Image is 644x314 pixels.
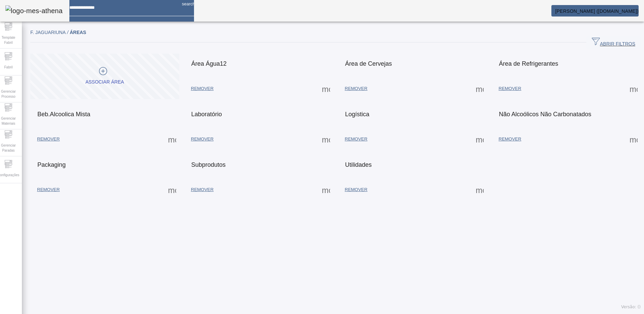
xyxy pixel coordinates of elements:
[34,184,63,196] button: REMOVER
[320,83,332,95] button: Mais
[345,60,392,67] span: Área de Cervejas
[345,85,367,92] span: REMOVER
[621,305,641,309] span: Versão: ()
[37,136,60,143] span: REMOVER
[67,30,68,35] em: /
[320,184,332,196] button: Mais
[345,161,372,168] span: Utilidades
[2,63,14,72] span: Fabril
[37,161,66,168] span: Packaging
[5,5,63,16] img: logo-mes-athena
[188,133,217,145] button: REMOVER
[498,85,521,92] span: REMOVER
[191,186,214,193] span: REMOVER
[345,136,367,143] span: REMOVER
[191,136,214,143] span: REMOVER
[342,133,371,145] button: REMOVER
[474,133,486,145] button: Mais
[30,54,179,99] button: Associar área
[188,184,217,196] button: REMOVER
[86,79,124,86] div: Associar área
[191,60,227,67] span: Área Água12
[555,8,639,14] span: [PERSON_NAME] ([DOMAIN_NAME])
[37,186,60,193] span: REMOVER
[342,184,371,196] button: REMOVER
[70,30,86,35] span: ÁREAS
[166,133,178,145] button: Mais
[166,184,178,196] button: Mais
[30,30,70,35] span: F. Jaguariuna
[191,85,214,92] span: REMOVER
[499,60,558,67] span: Área de Refrigerantes
[345,186,367,193] span: REMOVER
[498,136,521,143] span: REMOVER
[188,83,217,95] button: REMOVER
[320,133,332,145] button: Mais
[586,36,641,49] button: ABRIR FILTROS
[474,83,486,95] button: Mais
[499,111,591,118] span: Não Alcoólicos Não Carbonatados
[474,184,486,196] button: Mais
[627,133,640,145] button: Mais
[495,83,524,95] button: REMOVER
[345,111,369,118] span: Logística
[37,111,90,118] span: Beb.Alcoolica Mista
[592,37,635,48] span: ABRIR FILTROS
[627,83,640,95] button: Mais
[34,133,63,145] button: REMOVER
[342,83,371,95] button: REMOVER
[191,111,222,118] span: Laboratório
[495,133,524,145] button: REMOVER
[191,161,226,168] span: Subprodutos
